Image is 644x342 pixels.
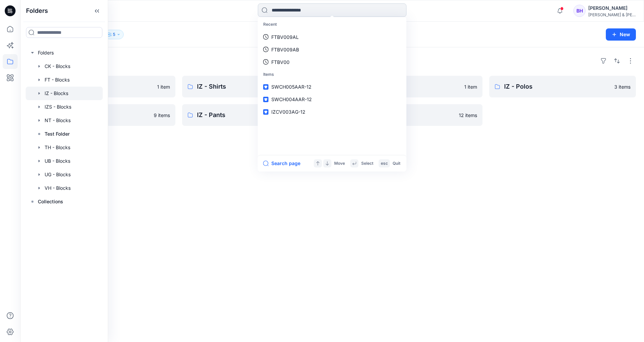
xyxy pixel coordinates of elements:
[459,112,477,119] p: 12 items
[573,5,586,17] div: BH
[263,159,300,167] button: Search page
[588,12,636,17] div: [PERSON_NAME] & [PERSON_NAME]
[113,31,115,38] p: 5
[271,96,312,102] span: SWCH004AAR-12
[259,56,405,68] a: FTBV00
[271,84,312,90] span: SWCH005AAR-12
[259,43,405,56] a: FTBV009AB
[271,59,290,66] p: FTBV00
[614,83,630,90] p: 3 items
[197,82,301,91] p: IZ - Shirts
[259,81,405,93] a: SWCH005AAR-12
[489,76,636,97] a: IZ - Polos3 items
[38,198,63,206] p: Collections
[259,68,405,81] p: Items
[361,160,373,167] p: Select
[504,82,611,91] p: IZ - Polos
[182,76,329,97] a: IZ - Shirts31 items
[336,76,482,97] a: IZ - Layettes1 item
[336,104,482,126] a: IZ - Jackets12 items
[381,160,388,167] p: esc
[259,106,405,118] a: IZCV003AG-12
[464,83,477,90] p: 1 item
[259,93,405,106] a: SWCH004AAR-12
[271,46,299,53] p: FTBV009AB
[157,83,170,90] p: 1 item
[606,28,636,41] button: New
[259,18,405,31] p: Recent
[393,160,400,167] p: Quit
[588,4,636,12] div: [PERSON_NAME]
[271,109,305,115] span: IZCV003AG-12
[259,31,405,43] a: FTBV009AL
[104,30,124,39] button: 5
[182,104,329,126] a: IZ - Pants8 items
[271,33,299,41] p: FTBV009AL
[154,112,170,119] p: 9 items
[45,130,70,138] p: Test Folder
[334,160,345,167] p: Move
[197,110,303,120] p: IZ - Pants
